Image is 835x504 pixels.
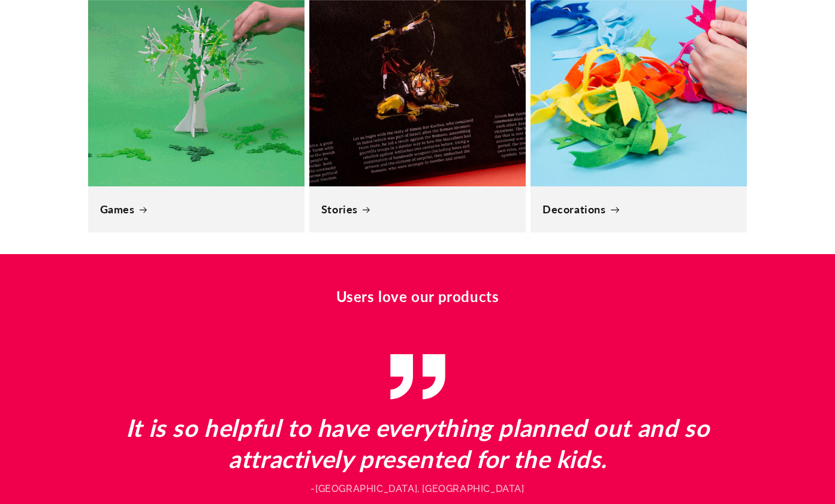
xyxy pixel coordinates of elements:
[542,203,735,216] a: Decorations
[100,203,293,216] a: Games
[315,483,524,494] span: [GEOGRAPHIC_DATA], [GEOGRAPHIC_DATA]
[109,412,727,475] h2: It is so helpful to have everything planned out and so attractively presented for the kids.
[311,481,524,498] div: -
[321,203,514,216] a: Stories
